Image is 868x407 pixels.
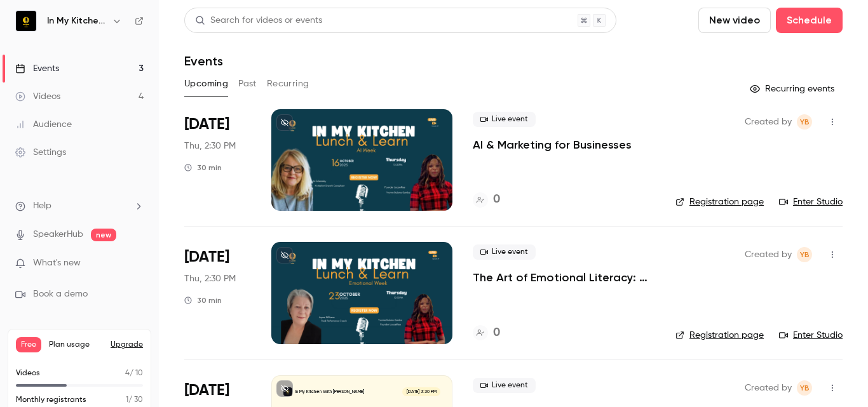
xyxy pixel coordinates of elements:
div: Settings [15,146,66,159]
button: Schedule [776,8,843,33]
li: help-dropdown-opener [15,199,144,213]
h6: In My Kitchen With [PERSON_NAME] [47,15,107,27]
span: new [91,229,116,241]
button: Upcoming [184,74,228,94]
span: Thu, 2:30 PM [184,140,236,152]
span: [DATE] [184,380,229,401]
span: Created by [745,247,792,262]
span: YB [800,114,810,130]
span: Yvonne Buluma-Samba [797,114,812,130]
span: YB [800,247,810,262]
span: Free [16,337,41,352]
a: AI & Marketing for Businesses [473,137,632,152]
a: 0 [473,191,500,208]
p: / 30 [126,394,143,406]
button: Upgrade [111,340,143,350]
span: Help [33,199,51,213]
h4: 0 [493,191,500,208]
button: Past [238,74,257,94]
div: Events [15,62,59,75]
span: Plan usage [49,340,103,350]
p: Monthly registrants [16,394,86,406]
button: Recurring [267,74,309,94]
span: 4 [125,370,130,377]
span: [DATE] 3:30 PM [402,387,440,396]
span: Live event [473,112,536,127]
div: 30 min [184,295,222,305]
a: 0 [473,324,500,342]
p: Videos [16,368,40,379]
span: Live event [473,244,536,260]
div: Videos [15,90,60,103]
span: [DATE] [184,247,229,267]
a: Registration page [675,196,764,208]
span: 1 [126,396,128,404]
span: Yvonne Buluma-Samba [797,380,812,396]
button: Recurring events [744,79,843,99]
div: Oct 23 Thu, 12:30 PM (Europe/London) [184,242,251,344]
div: Oct 16 Thu, 12:30 PM (Europe/London) [184,109,251,211]
a: Registration page [675,329,764,342]
span: Created by [745,380,792,396]
span: Created by [745,114,792,130]
h4: 0 [493,324,500,342]
div: 30 min [184,163,222,173]
span: Book a demo [33,288,88,301]
p: In My Kitchen With [PERSON_NAME] [295,389,364,395]
img: In My Kitchen With Yvonne [16,11,36,31]
h1: Events [184,53,223,69]
span: [DATE] [184,114,229,135]
div: Search for videos or events [195,14,322,27]
span: Live event [473,378,536,393]
p: / 10 [125,368,143,379]
span: What's new [33,257,81,270]
a: Enter Studio [779,196,843,208]
a: The Art of Emotional Literacy: How to Reclaim Sensitivity as a Strength in Seaching and in Life. [473,270,655,285]
a: Enter Studio [779,329,843,342]
div: Audience [15,118,72,131]
span: Thu, 2:30 PM [184,272,236,285]
button: New video [698,8,771,33]
span: Yvonne Buluma-Samba [797,247,812,262]
span: YB [800,380,810,396]
a: SpeakerHub [33,228,83,241]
